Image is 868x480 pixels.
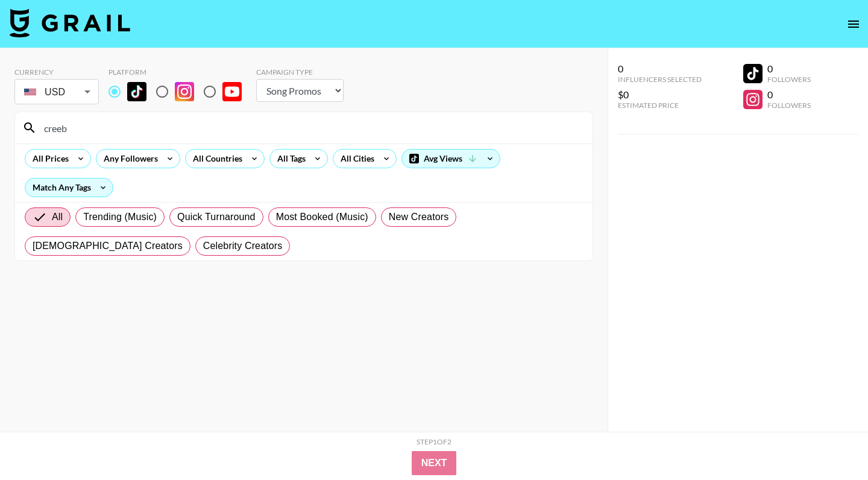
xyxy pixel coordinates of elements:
div: Platform [108,68,251,77]
img: Grail Talent [10,8,130,37]
div: Estimated Price [618,101,702,110]
span: [DEMOGRAPHIC_DATA] Creators [33,239,183,253]
input: Search by User Name [37,118,585,137]
span: Trending (Music) [83,210,157,224]
img: YouTube [222,82,242,101]
div: 0 [618,63,702,75]
div: Campaign Type [256,68,344,77]
div: All Cities [333,150,377,168]
span: New Creators [389,210,449,224]
span: Most Booked (Music) [276,210,368,224]
div: 0 [767,63,811,75]
img: TikTok [127,82,146,101]
div: Currency [14,68,99,77]
span: All [52,210,63,224]
div: USD [17,81,96,103]
div: Influencers Selected [618,75,702,84]
img: Instagram [175,82,194,101]
div: Match Any Tags [25,178,113,197]
div: Avg Views [402,150,500,168]
div: 0 [767,89,811,101]
button: Next [412,451,457,475]
div: All Prices [25,150,71,168]
div: All Tags [270,150,308,168]
div: All Countries [186,150,245,168]
div: Any Followers [96,150,160,168]
div: Step 1 of 2 [417,437,451,446]
div: Followers [767,101,811,110]
span: Quick Turnaround [177,210,256,224]
div: Followers [767,75,811,84]
span: Celebrity Creators [203,239,283,253]
button: open drawer [841,12,866,36]
div: $0 [618,89,702,101]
